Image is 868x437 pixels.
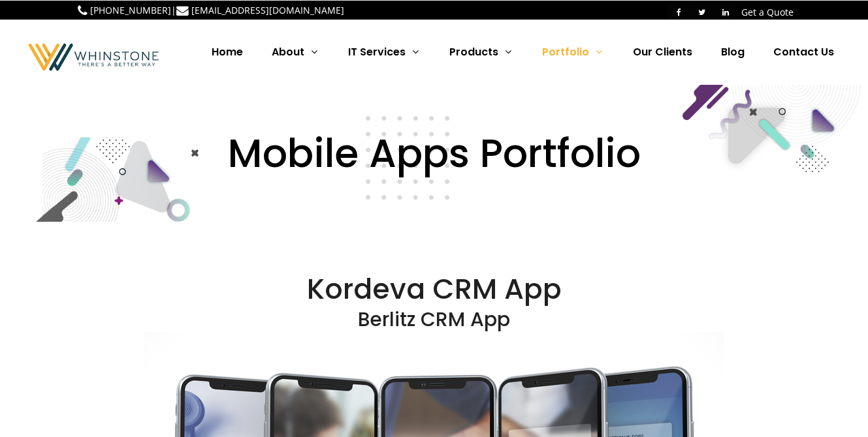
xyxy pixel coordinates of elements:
[199,20,256,85] a: Home
[78,3,344,18] p: |
[348,44,406,59] span: IT Services
[721,44,745,59] span: Blog
[436,20,526,85] a: Products
[272,44,304,59] span: About
[191,4,344,16] a: [EMAIL_ADDRESS][DOMAIN_NAME]
[773,44,834,59] span: Contact Us
[228,134,641,173] span: Mobile Apps Portfolio
[542,44,589,59] span: Portfolio
[90,4,171,16] a: [PHONE_NUMBER]
[741,6,794,18] a: Get a Quote
[75,271,794,307] h1: Kordeva CRM App
[633,44,692,59] span: Our Clients
[259,20,332,85] a: About
[449,44,498,59] span: Products
[620,20,705,85] a: Our Clients
[529,20,617,85] a: Portfolio
[75,307,794,332] h3: Berlitz CRM App
[212,44,243,59] span: Home
[760,20,847,85] a: Contact Us
[335,20,434,85] a: IT Services
[708,20,758,85] a: Blog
